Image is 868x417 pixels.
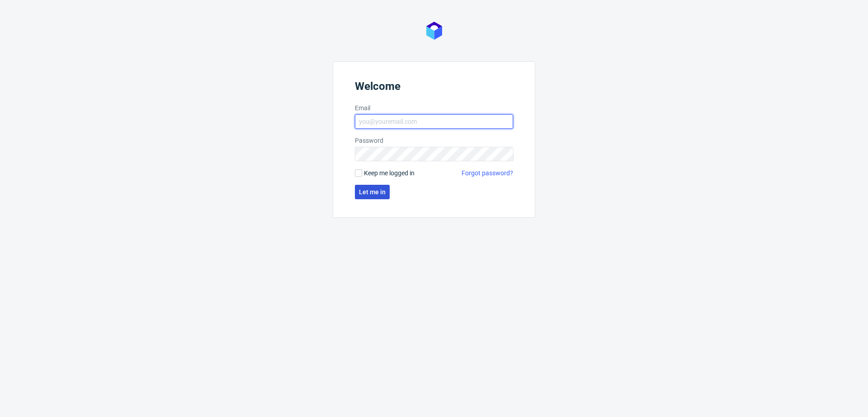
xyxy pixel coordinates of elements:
[355,103,513,112] label: Email
[364,169,415,178] span: Keep me logged in
[359,189,386,195] span: Let me in
[355,80,513,96] header: Welcome
[355,114,513,129] input: you@youremail.com
[462,169,513,178] a: Forgot password?
[355,136,513,145] label: Password
[355,185,390,199] button: Let me in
